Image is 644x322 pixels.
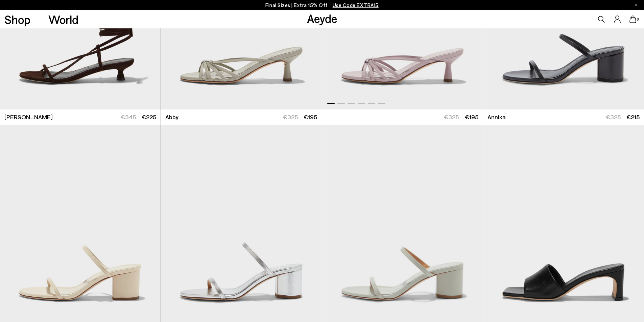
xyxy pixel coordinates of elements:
[307,11,337,25] a: Aeyde
[283,113,298,121] span: €325
[142,113,156,121] span: €225
[444,113,459,121] span: €325
[629,16,636,23] a: 0
[606,113,621,121] span: €325
[48,14,78,25] a: World
[636,18,640,21] span: 0
[161,109,321,125] a: Abby €325 €195
[333,2,379,8] span: Navigate to /collections/ss25-final-sizes
[4,14,30,25] a: Shop
[487,113,506,121] span: Annika
[304,113,317,121] span: €195
[165,113,178,121] span: Abby
[626,113,640,121] span: €215
[265,1,379,9] p: Final Sizes | Extra 15% Off
[465,113,478,121] span: €195
[322,109,483,125] a: €325 €195
[121,113,136,121] span: €345
[483,109,644,125] a: Annika €325 €215
[4,113,53,121] span: [PERSON_NAME]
